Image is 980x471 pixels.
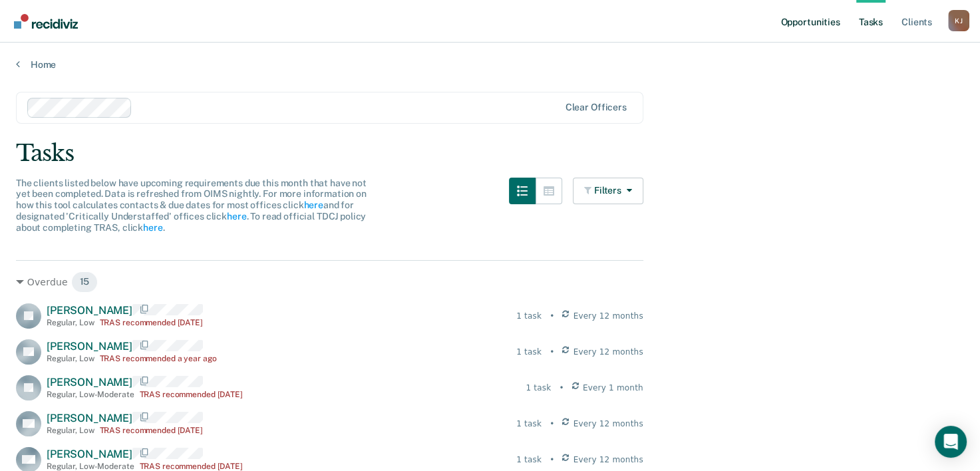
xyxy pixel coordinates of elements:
span: Every 1 month [583,382,643,394]
span: Every 12 months [573,418,643,430]
span: Every 12 months [573,454,643,466]
span: [PERSON_NAME] [47,448,132,460]
span: [PERSON_NAME] [47,412,132,424]
div: 1 task [526,382,551,394]
div: Regular , Low [47,426,94,435]
div: TRAS recommended [DATE] [100,426,203,435]
span: Every 12 months [573,310,643,322]
div: • [559,382,564,394]
div: Open Intercom Messenger [935,426,967,458]
div: Regular , Low-Moderate [47,390,134,399]
div: TRAS recommended [DATE] [100,318,203,327]
a: here [227,211,246,222]
div: • [550,310,554,322]
div: TRAS recommended [DATE] [140,390,243,399]
div: • [550,454,554,466]
span: Every 12 months [573,346,643,358]
span: The clients listed below have upcoming requirements due this month that have not yet been complet... [16,178,367,233]
div: 1 task [516,454,542,466]
div: • [550,346,554,358]
div: TRAS recommended a year ago [100,354,217,363]
span: [PERSON_NAME] [47,304,132,317]
button: Profile dropdown button [948,10,969,31]
a: here [143,222,162,233]
div: Overdue 15 [16,271,643,293]
div: Regular , Low [47,318,94,327]
span: 15 [71,271,98,293]
span: [PERSON_NAME] [47,340,132,353]
a: here [303,200,323,210]
div: 1 task [516,418,542,430]
a: Home [16,59,964,71]
span: [PERSON_NAME] [47,376,132,389]
div: 1 task [516,310,542,322]
div: Tasks [16,140,964,167]
div: K J [948,10,969,31]
div: Regular , Low [47,354,94,363]
img: Recidiviz [14,14,78,29]
div: 1 task [516,346,542,358]
div: Regular , Low-Moderate [47,462,134,471]
button: Filters [573,178,643,204]
div: TRAS recommended [DATE] [140,462,243,471]
div: Clear officers [566,102,627,113]
div: • [550,418,554,430]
